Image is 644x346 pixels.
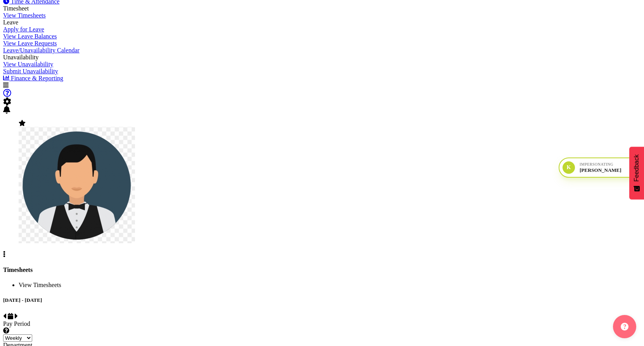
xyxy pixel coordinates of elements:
[3,5,119,12] div: Timesheet
[621,323,628,330] img: help-xxl-2.png
[3,26,44,33] a: Apply for Leave
[3,12,46,19] a: View Timesheets
[3,75,63,81] a: Finance & Reporting
[3,54,119,61] div: Unavailability
[3,19,119,26] div: Leave
[3,33,57,40] a: View Leave Balances
[11,75,63,81] span: Finance & Reporting
[3,47,80,54] a: Leave/Unavailability Calendar
[633,154,640,182] span: Feedback
[3,68,58,74] a: Submit Unavailability
[19,282,61,288] span: View Timesheets
[3,297,641,303] h5: [DATE] - [DATE]
[3,61,53,67] a: View Unavailability
[3,266,641,273] h4: Timesheets
[629,147,644,199] button: Feedback - Show survey
[3,40,57,47] a: View Leave Requests
[19,127,135,243] img: wu-kevin5aaed71ed01d5805973613cd15694a89.png
[3,320,641,334] label: Pay Period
